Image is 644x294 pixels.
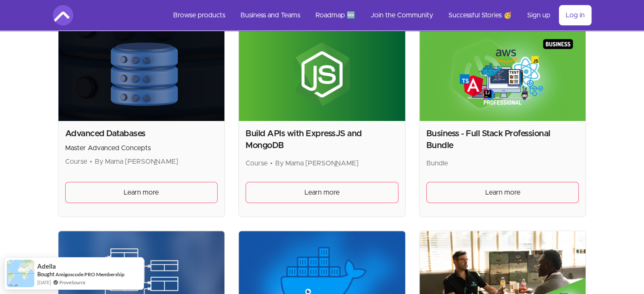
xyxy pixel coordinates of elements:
span: Learn more [124,187,159,198]
h2: Build APIs with ExpressJS and MongoDB [246,128,398,151]
a: Browse products [166,5,232,25]
span: By Mama [PERSON_NAME] [275,160,359,167]
span: Bundle [426,160,448,167]
p: Master Advanced Concepts [65,143,218,153]
h2: Business - Full Stack Professional Bundle [426,128,579,151]
a: Business and Teams [234,5,307,25]
a: Sign up [520,5,557,25]
img: Product image for Build APIs with ExpressJS and MongoDB [239,27,405,121]
span: • [90,158,92,165]
span: By Mama [PERSON_NAME] [95,158,178,165]
img: Amigoscode logo [53,5,73,25]
span: Adella [37,263,56,270]
span: Bought [37,271,55,278]
h2: Advanced Databases [65,128,218,140]
a: Successful Stories 🥳 [442,5,519,25]
a: ProveSource [59,279,86,286]
img: Product image for Business - Full Stack Professional Bundle [420,27,586,121]
span: Course [65,158,87,165]
span: Course [246,160,268,167]
a: Roadmap 🆕 [309,5,362,25]
a: Learn more [246,182,398,203]
a: Learn more [65,182,218,203]
a: Learn more [426,182,579,203]
a: Log in [559,5,591,25]
img: provesource social proof notification image [7,260,34,287]
span: • [270,160,273,167]
img: Product image for Advanced Databases [58,27,225,121]
a: Join the Community [364,5,440,25]
a: Amigoscode PRO Membership [55,271,124,278]
nav: Main [166,5,591,25]
span: Learn more [485,187,520,198]
span: Learn more [304,187,340,198]
span: [DATE] [37,279,51,286]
